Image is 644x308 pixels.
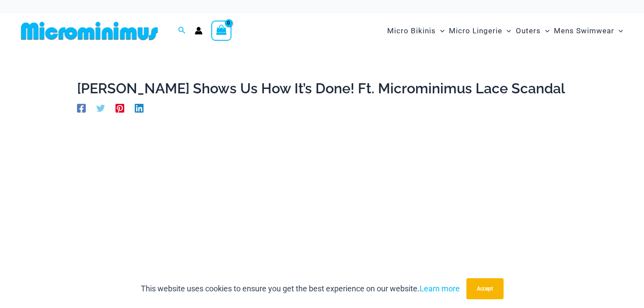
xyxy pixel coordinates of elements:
[385,18,447,44] a: Micro BikinisMenu ToggleMenu Toggle
[516,20,541,42] span: Outers
[384,16,626,46] nav: Site Navigation
[554,20,614,42] span: Mens Swimwear
[449,20,502,42] span: Micro Lingerie
[178,25,186,36] a: Search icon link
[541,20,549,42] span: Menu Toggle
[614,20,623,42] span: Menu Toggle
[466,278,504,299] button: Accept
[77,103,86,113] a: Facebook
[17,21,161,41] img: MM SHOP LOGO FLAT
[96,103,105,113] a: Twitter
[420,284,460,293] a: Learn more
[115,103,124,113] a: Pinterest
[141,282,460,295] p: This website uses cookies to ensure you get the best experience on our website.
[211,21,231,41] a: View Shopping Cart, empty
[387,20,436,42] span: Micro Bikinis
[514,18,552,44] a: OutersMenu ToggleMenu Toggle
[436,20,444,42] span: Menu Toggle
[447,18,513,44] a: Micro LingerieMenu ToggleMenu Toggle
[77,80,567,97] h1: [PERSON_NAME] Shows Us How It’s Done! Ft. Microminimus Lace Scandal
[135,103,143,113] a: Linkedin
[502,20,511,42] span: Menu Toggle
[195,27,203,35] a: Account icon link
[552,18,625,44] a: Mens SwimwearMenu ToggleMenu Toggle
